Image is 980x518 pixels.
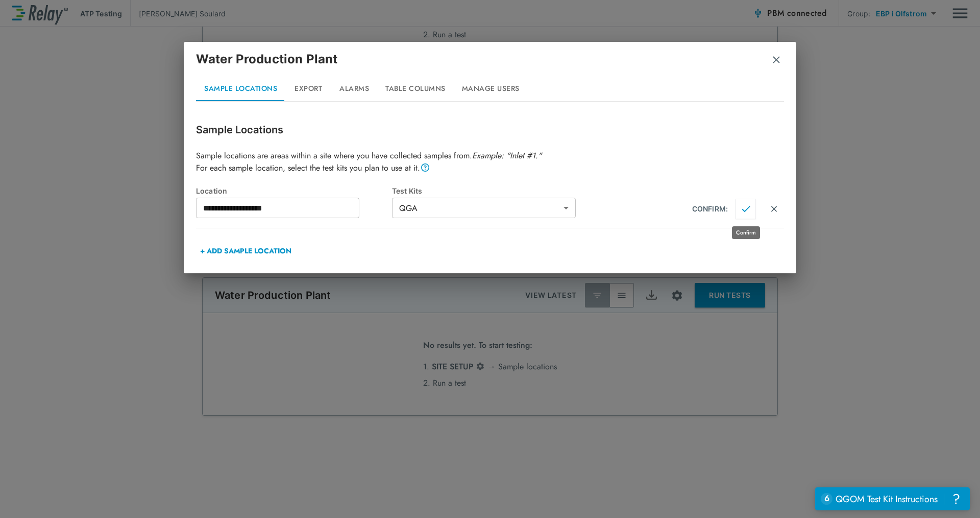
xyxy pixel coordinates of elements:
p: Water Production Plant [196,50,337,68]
div: CONFIRM: [692,204,728,213]
div: Confirm [732,226,760,239]
button: Manage Users [454,77,528,101]
div: Location [196,186,392,195]
button: Table Columns [377,77,454,101]
em: Example: "Inlet #1." [472,150,542,161]
button: Cancel [764,199,784,219]
button: Export [285,77,331,101]
img: Remove [771,55,781,65]
p: Sample locations are areas within a site where you have collected samples from. For each sample l... [196,150,784,174]
p: Sample Locations [196,122,784,137]
div: Test Kits [392,186,588,195]
img: Close Icon [770,204,778,214]
button: Sample Locations [196,77,285,101]
div: QGA [392,198,576,218]
img: Close Icon [742,204,750,214]
button: Alarms [331,77,377,101]
button: Confirm [736,199,756,219]
button: + ADD SAMPLE LOCATION [196,239,296,263]
iframe: Resource center [815,487,970,510]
